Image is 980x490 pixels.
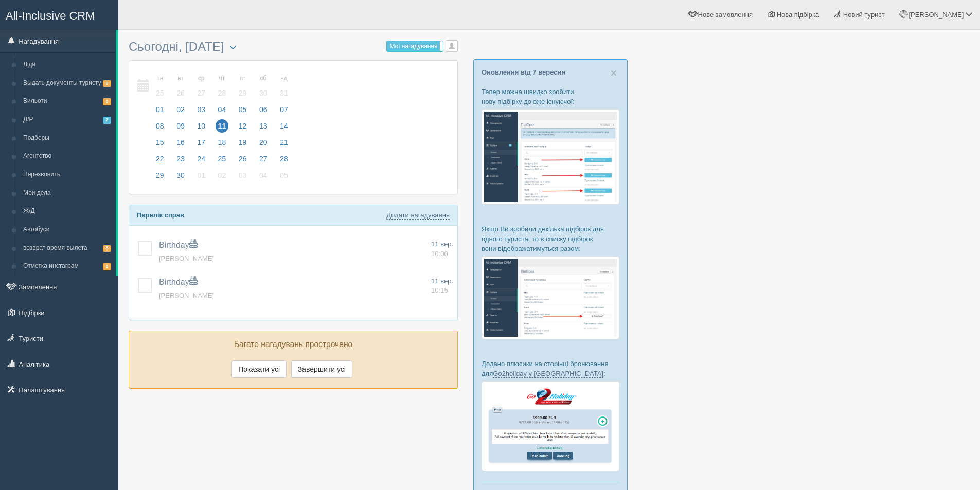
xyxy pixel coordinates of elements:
[482,381,619,471] img: go2holiday-proposal-for-travel-agency.png
[257,169,270,182] span: 04
[611,67,617,79] span: ×
[150,153,170,170] a: 22
[236,169,250,182] span: 03
[159,255,214,262] a: [PERSON_NAME]
[174,103,187,116] span: 02
[159,241,198,249] a: Birthday
[233,68,253,104] a: пт 29
[277,103,291,116] span: 07
[482,109,619,204] img: %D0%BF%D1%96%D0%B4%D0%B1%D1%96%D1%80%D0%BA%D0%B0-%D1%82%D1%83%D1%80%D0%B8%D1%81%D1%82%D1%83-%D1%8...
[493,370,603,378] a: Go2holiday у [GEOGRAPHIC_DATA]
[174,169,187,182] span: 30
[254,137,273,153] a: 20
[194,119,208,133] span: 10
[431,277,453,296] a: 11 вер. 10:15
[233,170,253,186] a: 03
[431,277,453,285] span: 11 вер.
[254,120,273,137] a: 13
[171,120,190,137] a: 09
[257,86,270,100] span: 30
[291,360,352,378] button: Завершити усі
[19,239,116,258] a: возврат время вылета8
[277,74,291,83] small: нд
[191,68,211,104] a: ср 27
[191,153,211,170] a: 24
[431,240,453,248] span: 11 вер.
[212,170,232,186] a: 02
[191,137,211,153] a: 17
[129,40,458,55] h3: Сьогодні, [DATE]
[194,136,208,149] span: 17
[389,43,437,50] span: Мої нагадування
[257,103,270,116] span: 06
[212,68,232,104] a: чт 28
[150,68,170,104] a: пн 25
[216,136,229,149] span: 18
[777,11,819,19] span: Нова підбірка
[216,74,229,83] small: чт
[153,136,167,149] span: 15
[153,119,167,133] span: 08
[908,11,964,19] span: [PERSON_NAME]
[174,74,187,83] small: вт
[274,104,291,120] a: 07
[19,257,116,276] a: Отметка инстаграм8
[233,137,253,153] a: 19
[482,87,619,106] p: Тепер можна швидко зробити нову підбірку до вже існуючої:
[257,119,270,133] span: 13
[171,104,190,120] a: 02
[171,153,190,170] a: 23
[257,152,270,166] span: 27
[431,286,448,294] span: 10:15
[103,80,111,87] span: 8
[159,278,198,286] a: Birthday
[19,56,116,74] a: Ліди
[274,153,291,170] a: 28
[194,103,208,116] span: 03
[216,152,229,166] span: 25
[236,103,250,116] span: 05
[482,68,565,76] a: Оновлення від 7 вересня
[103,98,111,105] span: 8
[19,184,116,203] a: Мои дела
[236,86,250,100] span: 29
[150,120,170,137] a: 08
[233,104,253,120] a: 05
[236,74,250,83] small: пт
[103,245,111,252] span: 8
[194,74,208,83] small: ср
[19,74,116,93] a: Выдать документы туристу8
[137,211,184,219] b: Перелік справ
[254,153,273,170] a: 27
[277,86,291,100] span: 31
[216,103,229,116] span: 04
[159,292,214,299] a: [PERSON_NAME]
[212,120,232,137] a: 11
[274,120,291,137] a: 14
[153,103,167,116] span: 01
[236,136,250,149] span: 19
[174,136,187,149] span: 16
[254,104,273,120] a: 06
[153,74,167,83] small: пн
[482,256,619,339] img: %D0%BF%D1%96%D0%B4%D0%B1%D1%96%D1%80%D0%BA%D0%B8-%D0%B3%D1%80%D1%83%D0%BF%D0%B0-%D1%81%D1%80%D0%B...
[19,166,116,184] a: Перезвонить
[174,119,187,133] span: 09
[171,68,190,104] a: вт 26
[212,104,232,120] a: 04
[150,137,170,153] a: 15
[174,152,187,166] span: 23
[212,153,232,170] a: 25
[150,104,170,120] a: 01
[191,120,211,137] a: 10
[254,68,273,104] a: сб 30
[216,169,229,182] span: 02
[19,147,116,166] a: Агентство
[274,137,291,153] a: 21
[216,119,229,133] span: 11
[431,240,453,259] a: 11 вер. 10:00
[236,119,250,133] span: 12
